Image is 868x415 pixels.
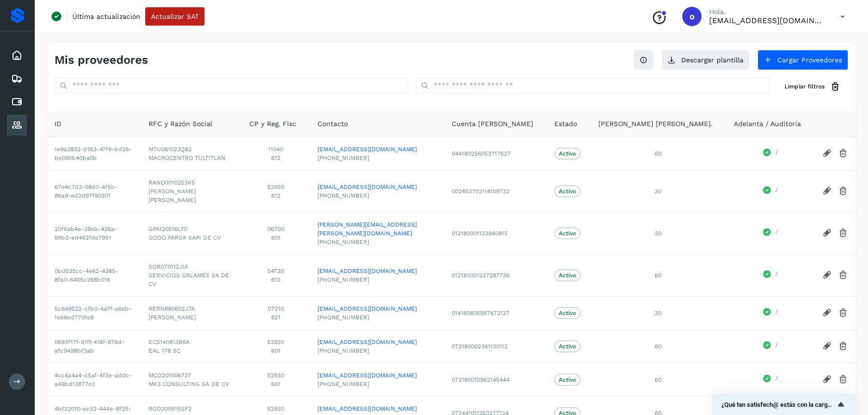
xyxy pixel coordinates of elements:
[444,363,547,396] td: 072180012962145444
[559,150,576,157] p: Activo
[249,145,302,154] span: 11040
[317,119,348,129] span: Contacto
[444,137,547,170] td: 044180256053717627
[249,267,302,275] span: 54730
[317,267,436,275] a: [EMAIL_ADDRESS][DOMAIN_NAME]
[317,346,436,355] span: [PHONE_NUMBER]
[452,119,533,129] span: Cuenta [PERSON_NAME]
[655,272,661,279] span: 60
[444,170,547,212] td: 002453702114159732
[7,91,27,113] div: Cuentas por pagar
[777,78,848,96] button: Limpiar filtros
[249,313,302,322] span: 621
[785,82,825,91] span: Limpiar filtros
[655,343,661,350] span: 60
[249,183,302,191] span: 52650
[734,186,807,197] div: /
[249,191,302,200] span: 612
[47,254,141,296] td: 0bd535cc-4e62-4385-8fa0-6405c268b016
[709,16,825,25] p: oscar.onestprod@solvento.mx
[655,376,661,383] span: 60
[559,376,576,383] p: Activo
[734,270,807,281] div: /
[7,45,27,66] div: Inicio
[249,404,302,413] span: 52930
[655,188,661,195] span: 30
[317,338,436,346] a: [EMAIL_ADDRESS][DOMAIN_NAME]
[444,296,547,329] td: 014180605567672127
[145,7,205,26] button: Actualizar SAT
[47,170,141,212] td: 67e4c7d3-08d0-4f5b-86a9-ed2d97f90301
[149,304,234,313] span: RERN880602J7A
[661,50,750,70] button: Descargar plantilla
[72,12,140,21] p: Última actualización
[149,371,234,380] span: MCO201006737
[151,13,199,20] span: Actualizar SAT
[317,275,436,284] span: [PHONE_NUMBER]
[444,212,547,254] td: 012180001123940815
[709,8,825,16] p: Hola,
[149,233,234,242] span: GODO PARSA SAPI DE CV
[554,119,577,129] span: Estado
[149,404,234,413] span: ROD200515GF2
[734,148,807,159] div: /
[734,228,807,239] div: /
[734,374,807,386] div: /
[249,304,302,313] span: 07210
[249,275,302,284] span: 612
[149,338,234,346] span: ECS140813B6A
[249,380,302,388] span: 601
[149,346,234,355] span: EAL 178 SC
[7,114,27,136] div: Proveedores
[721,401,835,408] span: ¿Qué tan satisfech@ estás con la carga de tus proveedores?
[317,371,436,380] a: [EMAIL_ADDRESS][DOMAIN_NAME]
[149,119,212,129] span: RFC y Razón Social
[317,191,436,200] span: [PHONE_NUMBER]
[55,119,61,129] span: ID
[317,304,436,313] a: [EMAIL_ADDRESS][DOMAIN_NAME]
[444,329,547,363] td: 072180002361130112
[249,233,302,242] span: 601
[559,343,576,350] p: Activo
[655,230,661,237] span: 30
[734,307,807,319] div: /
[734,119,801,129] span: Adelanta / Auditoría
[249,225,302,233] span: 06700
[47,137,141,170] td: 1e9a3832-b163-47f9-bd26-be090b40ba0b
[559,310,576,316] p: Activo
[47,329,141,363] td: 0693f17f-51ff-418f-876d-afc9498bf3ab
[721,399,847,410] button: Mostrar encuesta - ¿Qué tan satisfech@ estás con la carga de tus proveedores?
[149,380,234,388] span: MK3 CONSULTING SA DE CV
[249,371,302,380] span: 52930
[249,119,296,129] span: CP y Reg. Fisc
[317,154,436,162] span: [PHONE_NUMBER]
[149,154,234,162] span: MACROCENTRO TULTITLAN
[149,145,234,154] span: MTU061023Q83
[317,404,436,413] a: [EMAIL_ADDRESS][DOMAIN_NAME]
[7,68,27,89] div: Embarques
[444,254,547,296] td: 012180001237287736
[317,380,436,388] span: [PHONE_NUMBER]
[149,313,234,322] span: [PERSON_NAME]
[758,50,848,70] button: Cargar Proveedores
[559,272,576,279] p: Activo
[149,178,234,187] span: RANO0010253K5
[317,238,436,246] span: [PHONE_NUMBER]
[47,212,141,254] td: 20f6ab4e-39eb-426a-99b3-ed462fde7951
[559,188,576,195] p: Activo
[317,183,436,191] a: [EMAIL_ADDRESS][DOMAIN_NAME]
[149,187,234,204] span: [PERSON_NAME] [PERSON_NAME]
[55,53,148,67] h4: Mis proveedores
[317,145,436,154] a: [EMAIL_ADDRESS][DOMAIN_NAME]
[317,313,436,322] span: [PHONE_NUMBER]
[734,341,807,352] div: /
[655,310,661,316] span: 30
[317,220,436,238] a: [PERSON_NAME][EMAIL_ADDRESS][PERSON_NAME][DOMAIN_NAME]
[249,338,302,346] span: 52930
[149,271,234,288] span: SERVICIOS ORLAMEX SA DE CV
[559,230,576,237] p: Activo
[249,346,302,355] span: 601
[47,296,141,329] td: 5c649522-cfb0-4a7f-a6eb-1e66ed770fe8
[149,262,234,271] span: SOR070112JIA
